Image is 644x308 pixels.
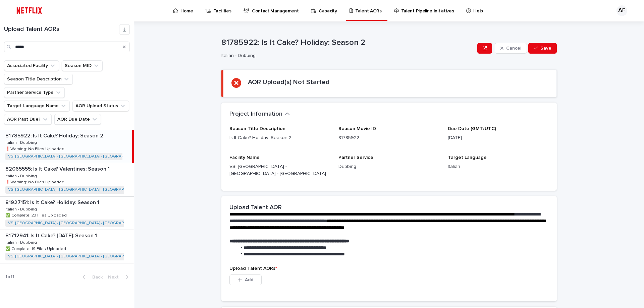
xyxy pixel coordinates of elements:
[229,111,282,118] h2: Project Information
[540,46,551,51] span: Save
[338,155,373,160] span: Partner Service
[8,221,144,226] a: VSI [GEOGRAPHIC_DATA] - [GEOGRAPHIC_DATA] - [GEOGRAPHIC_DATA]
[8,254,144,259] a: VSI [GEOGRAPHIC_DATA] - [GEOGRAPHIC_DATA] - [GEOGRAPHIC_DATA]
[448,126,496,131] span: Due Date (GMT/UTC)
[8,154,144,159] a: VSI [GEOGRAPHIC_DATA] - [GEOGRAPHIC_DATA] - [GEOGRAPHIC_DATA]
[4,42,130,52] input: Search
[528,43,557,54] button: Save
[108,275,123,280] span: Next
[448,155,487,160] span: Target Language
[221,38,475,48] p: 81785922: Is It Cake? Holiday: Season 2
[448,134,549,141] p: [DATE]
[229,126,285,131] span: Season Title Description
[338,163,439,170] p: Dubbing
[5,165,111,172] p: 82065555: Is It Cake? Valentines: Season 1
[248,78,330,86] h2: AOR Upload(s) Not Started
[229,266,277,271] span: Upload Talent AORs
[5,179,66,185] p: ❗️Warning: No Files Uploaded
[506,46,521,51] span: Cancel
[229,163,330,177] p: VSI [GEOGRAPHIC_DATA] - [GEOGRAPHIC_DATA] - [GEOGRAPHIC_DATA]
[5,239,38,245] p: Italian - Dubbing
[4,101,70,111] button: Target Language Name
[221,53,472,59] p: Italian - Dubbing
[229,111,290,118] button: Project Information
[88,275,103,280] span: Back
[4,60,59,71] button: Associated Facility
[72,101,129,111] button: AOR Upload Status
[4,26,119,33] h1: Upload Talent AORs
[229,134,330,141] p: Is It Cake? Holiday: Season 2
[495,43,527,54] button: Cancel
[5,198,101,206] p: 81927151: Is It Cake? Holiday: Season 1
[5,206,38,212] p: Italian - Dubbing
[5,131,105,139] p: 81785922: Is It Cake? Holiday: Season 2
[5,173,38,179] p: Italian - Dubbing
[229,274,262,285] button: Add
[448,163,549,170] p: Italian
[105,274,134,280] button: Next
[13,4,45,17] img: ifQbXi3ZQGMSEF7WDB7W
[245,278,253,282] span: Add
[616,5,627,16] div: AF
[4,114,52,125] button: AOR Past Due?
[5,231,98,239] p: 81712941: Is It Cake? [DATE]: Season 1
[4,87,65,98] button: Partner Service Type
[338,134,439,141] p: 81785922
[4,74,73,84] button: Season Title Description
[5,212,68,218] p: ✅ Complete: 23 Files Uploaded
[77,274,105,280] button: Back
[5,245,67,251] p: ✅ Complete: 19 Files Uploaded
[229,155,260,160] span: Facility Name
[5,139,38,145] p: Italian - Dubbing
[62,60,103,71] button: Season MID
[5,145,66,151] p: ❗️Warning: No Files Uploaded
[54,114,101,125] button: AOR Due Date
[338,126,376,131] span: Season Movie ID
[8,187,144,192] a: VSI [GEOGRAPHIC_DATA] - [GEOGRAPHIC_DATA] - [GEOGRAPHIC_DATA]
[229,204,282,211] h2: Upload Talent AOR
